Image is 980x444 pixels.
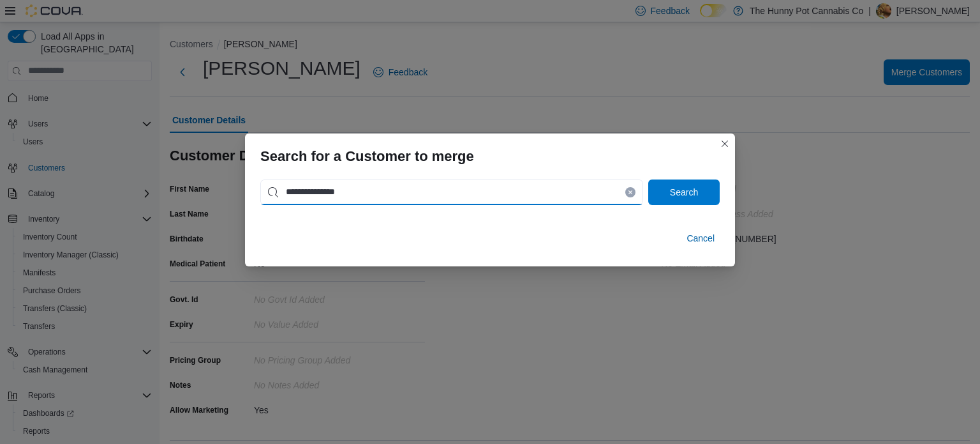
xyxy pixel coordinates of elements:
[625,187,635,197] button: Clear input
[670,186,698,199] span: Search
[260,149,474,164] h3: Search for a Customer to merge
[717,136,732,151] button: Closes this modal window
[681,226,720,251] button: Cancel
[687,232,715,245] span: Cancel
[648,180,720,205] button: Search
